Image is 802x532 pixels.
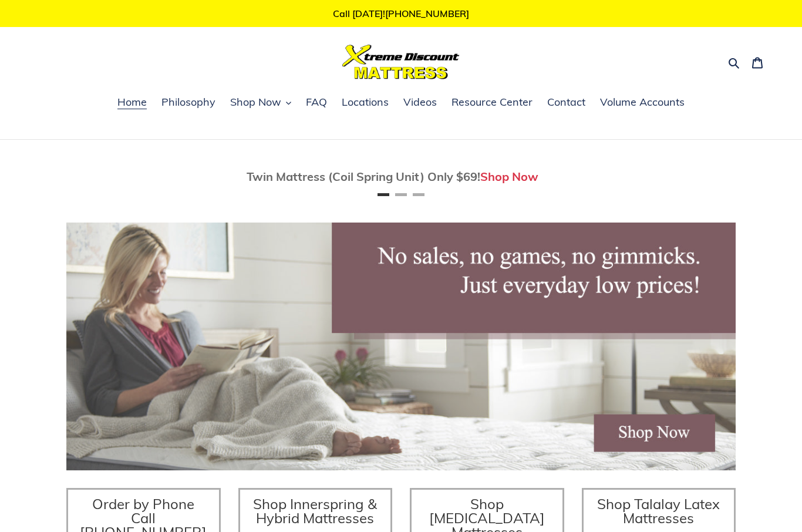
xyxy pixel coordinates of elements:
img: Xtreme Discount Mattress [342,45,460,79]
a: Philosophy [156,94,221,112]
a: FAQ [300,94,333,112]
span: Twin Mattress (Coil Spring Unit) Only $69! [247,169,480,184]
span: Philosophy [161,95,215,109]
button: Page 3 [413,193,424,196]
a: Resource Center [446,94,538,112]
a: Home [112,94,153,112]
span: Contact [547,95,585,109]
a: Shop Now [480,169,538,184]
span: Shop Talalay Latex Mattresses [597,495,720,527]
a: Contact [541,94,591,112]
span: Shop Now [230,95,281,109]
button: Page 2 [395,193,407,196]
span: Shop Innerspring & Hybrid Mattresses [253,495,377,527]
span: FAQ [306,95,327,109]
span: Resource Center [451,95,533,109]
button: Page 1 [378,193,389,196]
a: Volume Accounts [594,94,690,112]
button: Shop Now [224,94,297,112]
img: herobannermay2022-1652879215306_1200x.jpg [66,223,736,470]
a: [PHONE_NUMBER] [385,8,469,19]
a: Videos [397,94,443,112]
span: Volume Accounts [600,95,685,109]
span: Home [117,95,147,109]
a: Locations [336,94,395,112]
span: Videos [403,95,437,109]
span: Locations [342,95,389,109]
